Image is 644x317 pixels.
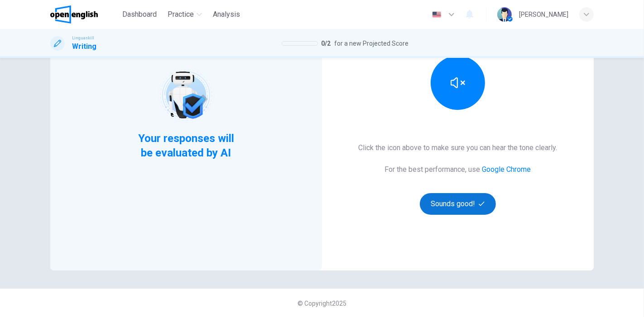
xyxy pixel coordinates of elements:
[519,9,568,20] div: [PERSON_NAME]
[72,35,94,41] span: Linguaskill
[50,5,98,24] img: OpenEnglish logo
[298,300,346,307] span: © Copyright 2025
[322,38,331,49] span: 0 / 2
[209,6,244,23] button: Analysis
[359,142,557,153] h6: Click the icon above to make sure you can hear the tone clearly.
[431,11,442,18] img: en
[168,9,194,20] span: Practice
[72,41,96,52] h1: Writing
[420,193,496,215] button: Sounds good!
[497,7,512,22] img: Profile picture
[385,164,531,175] h6: For the best performance, use
[213,9,240,20] span: Analysis
[50,5,119,24] a: OpenEnglish logo
[164,6,206,23] button: Practice
[119,6,160,23] button: Dashboard
[157,66,215,124] img: robot icon
[335,38,409,49] span: for a new Projected Score
[482,165,531,174] a: Google Chrome
[131,131,241,160] span: Your responses will be evaluated by AI
[122,9,157,20] span: Dashboard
